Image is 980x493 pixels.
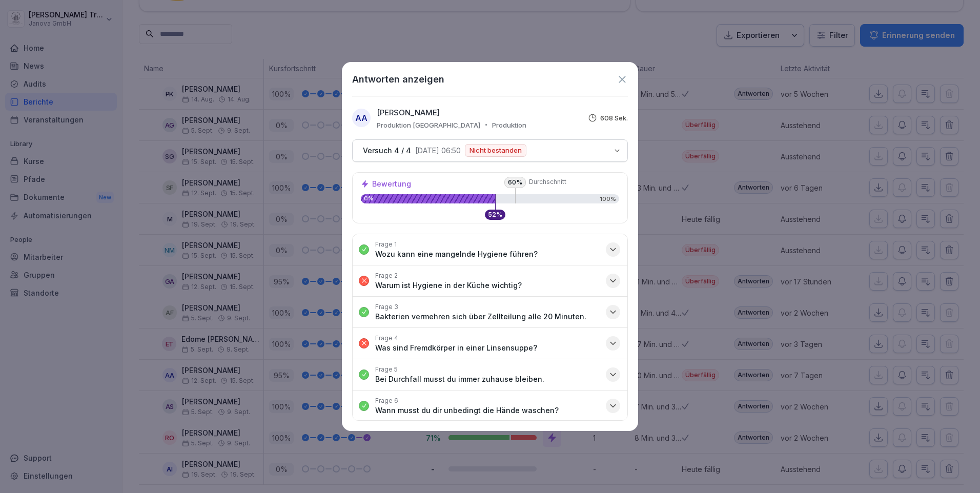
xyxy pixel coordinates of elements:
p: Produktion [492,121,526,129]
button: Frage 6Wann musst du dir unbedingt die Hände waschen? [353,391,627,421]
p: Wozu kann eine mangelnde Hygiene führen? [375,250,538,259]
p: Nicht bestanden [469,147,522,154]
p: Wann musst du dir unbedingt die Hände waschen? [375,406,559,415]
p: Versuch 4 / 4 [363,146,411,155]
button: Frage 3Bakterien vermehren sich über Zellteilung alle 20 Minuten. [353,297,627,327]
p: 100% [600,196,616,202]
p: Frage 6 [375,397,398,405]
p: 60 % [504,177,526,188]
button: Frage 5Bei Durchfall musst du immer zuhause bleiben. [353,359,627,390]
p: Bakterien vermehren sich über Zellteilung alle 20 Minuten. [375,312,586,321]
p: Bei Durchfall musst du immer zuhause bleiben. [375,375,544,384]
div: AA [352,109,371,127]
p: Warum ist Hygiene in der Küche wichtig? [375,281,522,290]
p: Frage 4 [375,334,398,342]
p: 52 % [488,212,502,218]
p: Produktion [GEOGRAPHIC_DATA] [377,121,480,129]
p: Frage 1 [375,240,397,249]
p: Frage 2 [375,272,398,280]
p: [PERSON_NAME] [377,107,440,119]
button: Frage 4Was sind Fremdkörper in einer Linsensuppe? [353,328,627,359]
p: Bewertung [372,180,411,188]
p: [DATE] 06:50 [415,147,461,155]
button: Frage 2Warum ist Hygiene in der Küche wichtig? [353,265,627,296]
p: Was sind Fremdkörper in einer Linsensuppe? [375,343,537,353]
p: Frage 3 [375,303,398,311]
p: 608 Sek. [600,114,628,122]
p: 0% [361,196,495,201]
h1: Antworten anzeigen [352,72,444,86]
span: Durchschnitt [529,178,590,186]
button: Frage 1Wozu kann eine mangelnde Hygiene führen? [353,234,627,265]
p: Frage 5 [375,365,398,374]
